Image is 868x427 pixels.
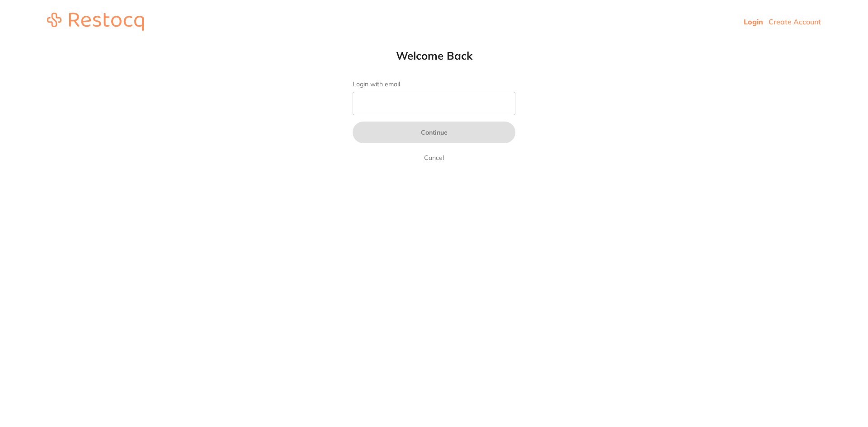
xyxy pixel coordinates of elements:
[47,13,144,31] img: restocq_logo.svg
[353,122,515,143] button: Continue
[769,17,821,26] a: Create Account
[335,49,533,62] h1: Welcome Back
[422,152,446,163] a: Cancel
[353,80,515,88] label: Login with email
[744,17,763,26] a: Login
